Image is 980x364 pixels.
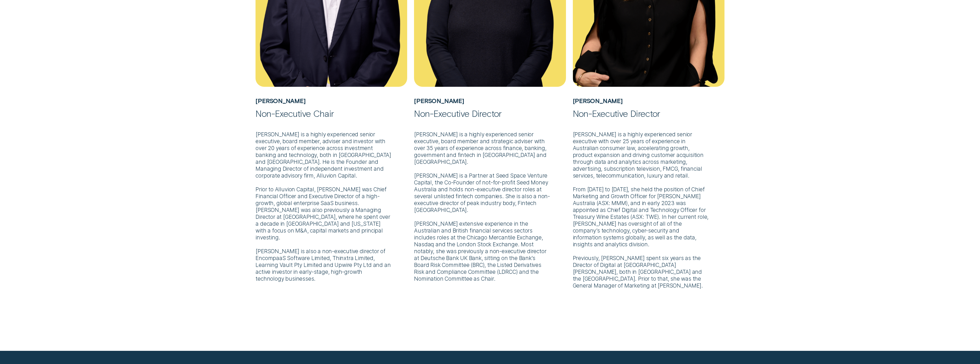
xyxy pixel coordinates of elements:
div: Non-Executive Director [414,108,566,119]
h5: Kate Whitney [573,87,724,108]
h5: Matt Brown [256,87,407,108]
p: [PERSON_NAME] is a highly experienced senior executive, board member, adviser and investor with o... [256,119,407,282]
div: Non-Executive Director [573,108,724,119]
p: [PERSON_NAME] is a highly experienced senior executive, board member and strategic adviser with o... [414,119,566,282]
div: Non-Executive Chair [256,108,407,119]
h5: Cathryn Lyall [414,87,566,108]
p: [PERSON_NAME] is a highly experienced senior executive with over 25 years of experience in Austra... [573,119,724,289]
